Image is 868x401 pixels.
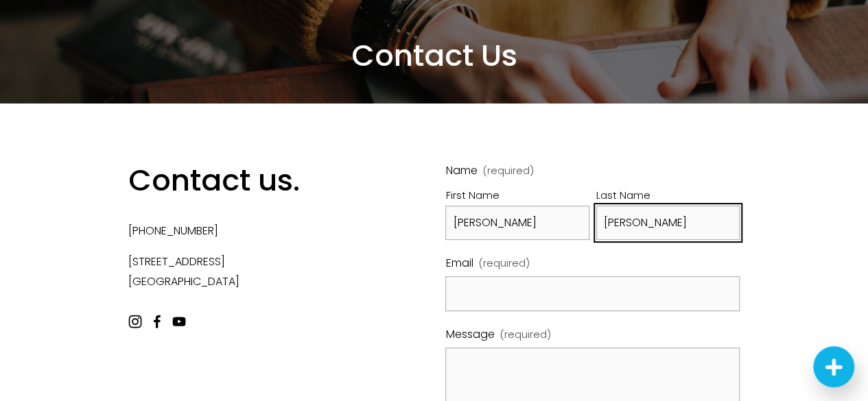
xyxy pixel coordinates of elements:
p: [STREET_ADDRESS] [GEOGRAPHIC_DATA] [128,252,370,292]
a: YouTube [172,315,186,328]
span: Message [445,325,494,345]
span: (required) [500,326,551,343]
a: Instagram [128,315,142,328]
span: Name [445,161,477,181]
a: Facebook [150,315,164,328]
span: (required) [483,166,534,175]
p: [PHONE_NUMBER] [128,221,370,241]
div: First Name [445,186,589,206]
span: Email [445,254,473,274]
span: (required) [479,254,530,272]
div: Last Name [596,186,740,206]
h2: Contact Us [128,36,740,75]
h2: Contact us. [128,161,370,199]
